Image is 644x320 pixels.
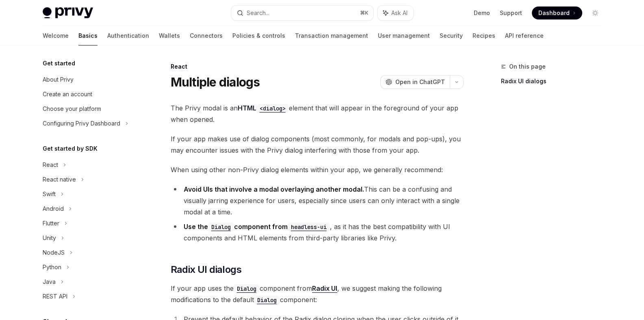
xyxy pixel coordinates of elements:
[171,283,464,305] span: If your app uses the component from , we suggest making the following modifications to the defaul...
[500,9,522,17] a: Support
[234,284,260,293] code: Dialog
[159,26,180,45] a: Wallets
[295,26,368,45] a: Transaction management
[43,175,76,184] div: React native
[231,6,373,20] button: Search...⌘K
[171,102,464,125] span: The Privy modal is an element that will appear in the foreground of your app when opened.
[254,296,280,305] code: Dialog
[171,133,464,156] span: If your app makes use of dialog components (most commonly, for modals and pop-ups), you may encou...
[43,262,61,272] div: Python
[43,89,92,99] div: Create an account
[312,284,337,293] a: Radix UI
[380,75,450,89] button: Open in ChatGPT
[171,221,464,244] li: , as it has the best compatibility with UI components and HTML elements from third-party librarie...
[288,223,330,231] a: headless-ui
[232,26,285,45] a: Policies & controls
[395,78,445,86] span: Open in ChatGPT
[43,75,74,84] div: About Privy
[78,26,98,45] a: Basics
[501,75,608,88] a: Radix UI dialogs
[107,26,149,45] a: Authentication
[256,104,289,113] code: <dialog>
[43,218,59,228] div: Flutter
[43,26,69,45] a: Welcome
[171,184,464,218] li: This can be a confusing and visually jarring experience for users, especially since users can onl...
[171,164,464,175] span: When using other non-Privy dialog elements within your app, we generally recommend:
[589,6,602,19] button: Toggle dark mode
[473,26,495,45] a: Recipes
[36,102,140,116] a: Choose your platform
[360,10,369,16] span: ⌘ K
[440,26,463,45] a: Security
[36,87,140,102] a: Create an account
[43,58,75,68] h5: Get started
[247,8,269,18] div: Search...
[184,185,364,193] strong: Avoid UIs that involve a modal overlaying another modal.
[184,223,330,231] strong: Use the component from
[288,223,330,231] code: headless-ui
[43,204,64,214] div: Android
[391,9,408,17] span: Ask AI
[43,7,93,19] img: light logo
[312,284,337,292] strong: Radix UI
[171,263,241,276] span: Radix UI dialogs
[43,248,65,257] div: NodeJS
[474,9,490,17] a: Demo
[36,72,140,87] a: About Privy
[43,104,101,114] div: Choose your platform
[43,277,56,287] div: Java
[43,119,120,128] div: Configuring Privy Dashboard
[378,26,430,45] a: User management
[532,6,582,19] a: Dashboard
[208,223,234,231] code: Dialog
[171,75,260,89] h1: Multiple dialogs
[208,223,234,231] a: Dialog
[238,104,289,112] a: HTML<dialog>
[43,233,56,243] div: Unity
[171,63,464,71] div: React
[377,6,413,20] button: Ask AI
[234,284,260,292] a: Dialog
[43,144,98,154] h5: Get started by SDK
[43,189,56,199] div: Swift
[190,26,223,45] a: Connectors
[538,9,570,17] span: Dashboard
[43,292,67,301] div: REST API
[43,160,58,170] div: React
[254,296,280,304] a: Dialog
[505,26,544,45] a: API reference
[509,62,546,71] span: On this page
